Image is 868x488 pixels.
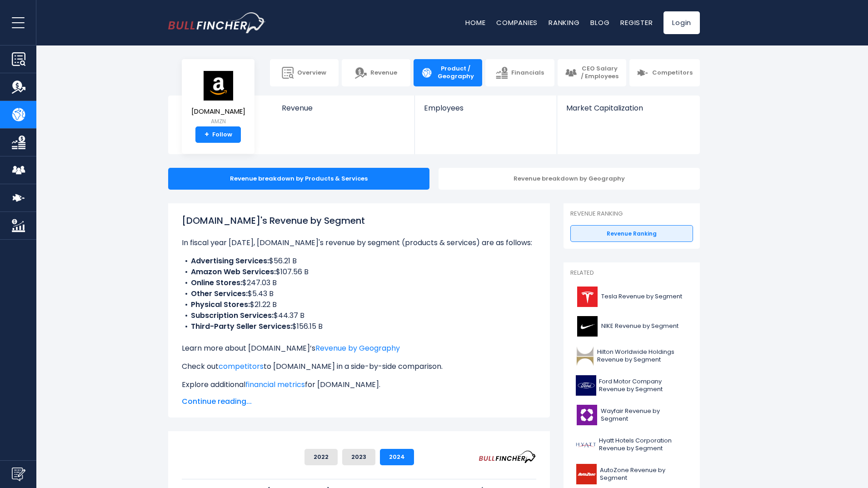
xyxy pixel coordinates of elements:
span: Employees [424,104,547,112]
a: Ford Motor Company Revenue by Segment [570,373,693,398]
p: Revenue Ranking [570,210,693,218]
a: financial metrics [245,379,305,390]
a: Employees [415,96,556,128]
img: TSLA logo [576,287,599,307]
a: Blog [590,18,609,27]
a: +Follow [195,126,241,143]
li: $247.03 B [182,277,536,288]
span: AutoZone Revenue by Segment [600,467,688,482]
a: Revenue Ranking [570,225,693,242]
li: $56.21 B [182,256,536,267]
h1: [DOMAIN_NAME]'s Revenue by Segment [182,214,536,227]
small: AMZN [191,117,245,126]
span: NIKE Revenue by Segment [601,322,678,330]
button: 2022 [304,449,338,465]
span: Overview [297,69,326,77]
b: Advertising Services: [191,256,269,266]
img: HLT logo [576,346,594,366]
span: Product / Geography [436,65,475,80]
a: AutoZone Revenue by Segment [570,462,693,487]
p: Learn more about [DOMAIN_NAME]’s [182,343,536,354]
p: Related [570,269,693,277]
span: Market Capitalization [566,104,690,112]
span: Hyatt Hotels Corporation Revenue by Segment [599,437,688,453]
b: Online Stores: [191,277,242,288]
a: Go to homepage [168,12,266,33]
b: Subscription Services: [191,310,274,321]
a: Register [620,18,653,27]
a: competitors [219,361,264,372]
li: $156.15 B [182,321,536,332]
button: 2023 [342,449,375,465]
img: F logo [576,375,596,396]
b: Third-Party Seller Services: [191,321,292,332]
a: Hilton Worldwide Holdings Revenue by Segment [570,343,693,368]
li: $5.43 B [182,288,536,299]
span: Hilton Worldwide Holdings Revenue by Segment [597,348,688,364]
span: Tesla Revenue by Segment [601,293,682,301]
a: Revenue [342,59,410,86]
strong: + [205,131,209,139]
a: Tesla Revenue by Segment [570,284,693,309]
span: Financials [511,69,544,77]
button: 2024 [380,449,414,465]
a: Companies [496,18,538,27]
a: Financials [485,59,554,86]
a: CEO Salary / Employees [558,59,626,86]
span: Continue reading... [182,396,536,407]
a: Hyatt Hotels Corporation Revenue by Segment [570,432,693,457]
div: Revenue breakdown by Products & Services [168,168,429,190]
a: Overview [270,59,339,86]
div: Revenue breakdown by Geography [439,168,700,190]
a: Market Capitalization [557,96,699,128]
span: Ford Motor Company Revenue by Segment [599,378,688,393]
p: In fiscal year [DATE], [DOMAIN_NAME]'s revenue by segment (products & services) are as follows: [182,237,536,248]
a: Wayfair Revenue by Segment [570,402,693,428]
a: Revenue by Geography [315,343,400,353]
img: NKE logo [576,316,599,337]
span: Competitors [652,69,693,77]
img: AZO logo [576,464,597,484]
a: Competitors [629,59,700,86]
img: W logo [576,405,598,425]
a: [DOMAIN_NAME] AMZN [191,70,246,127]
p: Check out to [DOMAIN_NAME] in a side-by-side comparison. [182,361,536,372]
a: Login [663,11,700,34]
b: Physical Stores: [191,299,250,310]
span: Wayfair Revenue by Segment [601,408,688,423]
a: NIKE Revenue by Segment [570,314,693,339]
img: bullfincher logo [168,12,266,33]
span: Revenue [370,69,397,77]
span: Revenue [282,104,406,112]
span: CEO Salary / Employees [580,65,619,80]
a: Revenue [273,96,415,128]
img: H logo [576,434,596,455]
b: Other Services: [191,288,248,299]
a: Product / Geography [414,59,482,86]
li: $21.22 B [182,299,536,310]
li: $107.56 B [182,267,536,277]
p: Explore additional for [DOMAIN_NAME]. [182,379,536,390]
a: Home [465,18,485,27]
span: [DOMAIN_NAME] [191,108,245,116]
a: Ranking [549,18,579,27]
li: $44.37 B [182,310,536,321]
b: Amazon Web Services: [191,267,276,277]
